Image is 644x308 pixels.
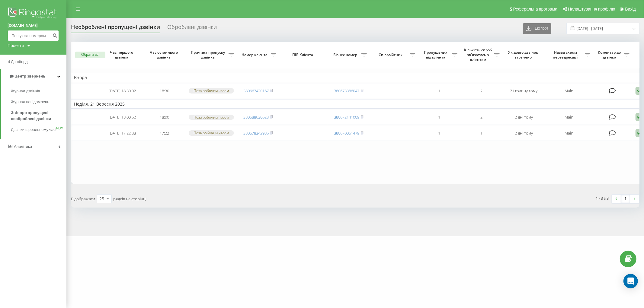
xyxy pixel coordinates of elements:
[418,110,460,125] td: 1
[71,24,160,33] div: Необроблені пропущені дзвінки
[8,6,59,21] img: Ringostat logo
[545,84,593,98] td: Main
[148,50,181,59] span: Час останнього дзвінка
[523,23,551,34] button: Експорт
[568,7,615,11] span: Налаштування профілю
[106,50,139,59] span: Час першого дзвінка
[545,110,593,125] td: Main
[11,99,49,105] span: Журнал повідомлень
[11,97,66,107] a: Журнал повідомлень
[189,115,234,120] div: Поза робочим часом
[463,48,494,62] span: Кількість спроб зв'язатись з клієнтом
[334,114,359,120] a: 380672141009
[460,126,503,141] td: 1
[596,50,624,59] span: Коментар до дзвінка
[503,126,545,141] td: 2 дні тому
[101,126,143,141] td: [DATE] 17:22:38
[334,88,359,94] a: 380673386047
[596,195,609,201] div: 1 - 3 з 3
[460,110,503,125] td: 2
[189,130,234,135] div: Поза робочим часом
[334,130,359,136] a: 380670061479
[240,52,271,57] span: Номер клієнта
[373,52,410,57] span: Співробітник
[331,52,361,57] span: Бізнес номер
[548,50,585,59] span: Назва схеми переадресації
[143,126,186,141] td: 17:22
[513,7,558,11] span: Реферальна програма
[143,110,186,125] td: 18:00
[421,50,452,59] span: Пропущених від клієнта
[8,30,59,41] input: Пошук за номером
[11,88,40,94] span: Журнал дзвінків
[243,88,269,94] a: 380667430167
[243,130,269,136] a: 380678342985
[99,196,104,202] div: 25
[508,50,540,59] span: Як довго дзвінок втрачено
[418,126,460,141] td: 1
[167,24,217,33] div: Оброблені дзвінки
[545,126,593,141] td: Main
[11,107,66,124] a: Звіт про пропущені необроблені дзвінки
[143,84,186,98] td: 18:30
[621,195,630,203] a: 1
[14,74,45,78] span: Центр звернень
[623,274,638,288] div: Open Intercom Messenger
[71,196,95,202] span: Відображати
[460,84,503,98] td: 2
[1,69,66,84] a: Центр звернень
[503,84,545,98] td: 21 годину тому
[284,52,322,57] span: ПІБ Клієнта
[11,127,56,133] span: Дзвінки в реальному часі
[189,88,234,93] div: Поза робочим часом
[75,52,105,58] button: Обрати всі
[503,110,545,125] td: 2 дні тому
[11,110,63,122] span: Звіт про пропущені необроблені дзвінки
[11,86,66,97] a: Журнал дзвінків
[418,84,460,98] td: 1
[113,196,146,202] span: рядків на сторінці
[243,114,269,120] a: 380688630623
[14,144,32,149] span: Аналiтика
[625,7,636,11] span: Вихід
[101,110,143,125] td: [DATE] 18:00:52
[11,59,28,64] span: Дашборд
[8,23,59,29] a: [DOMAIN_NAME]
[8,43,24,49] div: Проекти
[11,124,66,135] a: Дзвінки в реальному часіNEW
[189,50,229,59] span: Причина пропуску дзвінка
[101,84,143,98] td: [DATE] 18:30:02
